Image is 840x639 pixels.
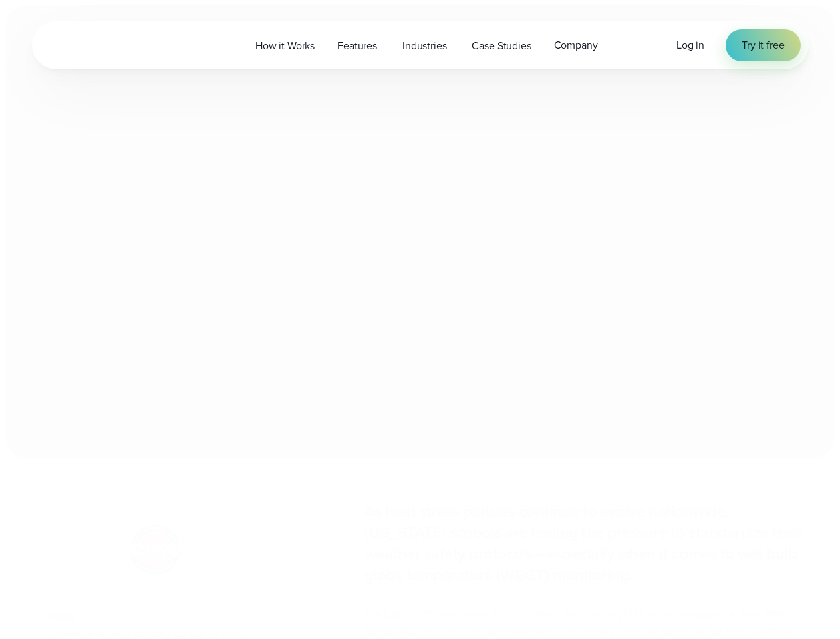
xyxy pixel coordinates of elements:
[402,38,446,54] span: Industries
[554,37,598,53] span: Company
[337,38,377,54] span: Features
[472,38,531,54] span: Case Studies
[244,32,326,59] a: How it Works
[676,37,704,53] span: Log in
[726,29,800,61] a: Try it free
[742,37,784,53] span: Try it free
[460,32,542,59] a: Case Studies
[676,37,704,53] a: Log in
[255,38,315,54] span: How it Works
